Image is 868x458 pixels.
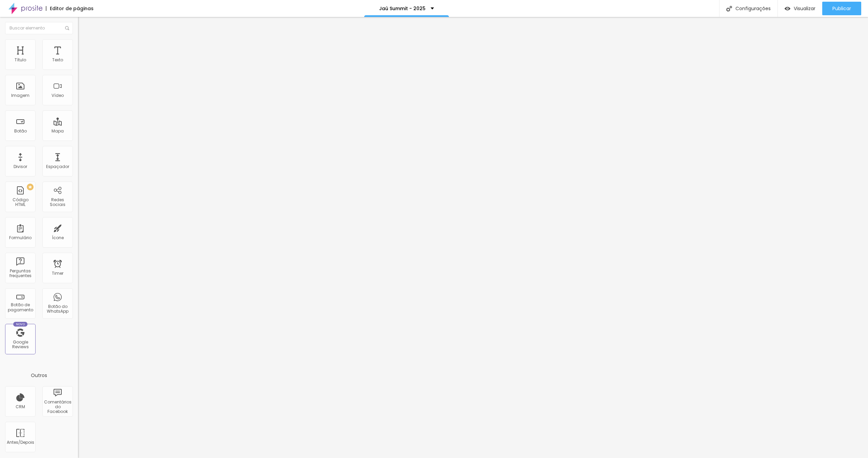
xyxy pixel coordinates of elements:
div: Ícone [52,235,64,240]
div: Espaçador [46,164,69,169]
div: Imagem [11,93,29,98]
div: Novo [13,322,28,327]
div: Formulário [9,235,32,240]
div: Mapa [52,129,64,133]
div: Código HTML [7,197,34,207]
input: Buscar elemento [5,22,73,34]
div: Editor de páginas [46,6,94,11]
button: Publicar [822,2,861,15]
div: Título [15,58,26,62]
div: CRM [16,404,25,409]
div: Texto [52,58,63,62]
img: Icone [65,26,69,30]
div: Redes Sociais [44,197,71,207]
span: Visualizar [794,6,815,11]
div: Botão de pagamento [7,303,34,312]
p: Jaú Summit - 2025 [379,6,426,11]
div: Perguntas frequentes [7,269,34,278]
span: Publicar [832,6,851,11]
div: Timer [52,271,63,276]
img: Icone [726,6,732,12]
div: Divisor [14,164,27,169]
div: Antes/Depois [7,440,34,445]
div: Google Reviews [7,340,34,350]
img: view-1.svg [785,6,790,12]
div: Botão do WhatsApp [44,304,71,314]
div: Comentários do Facebook [44,400,71,414]
button: Visualizar [778,2,822,15]
div: Vídeo [52,93,64,98]
div: Botão [14,129,27,133]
